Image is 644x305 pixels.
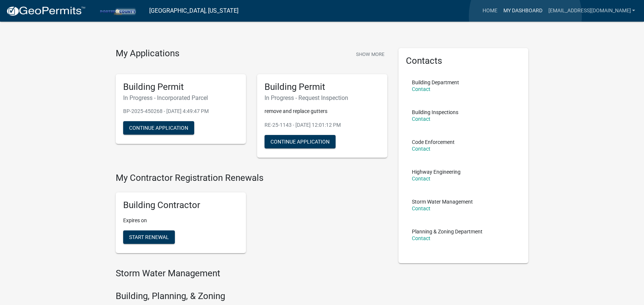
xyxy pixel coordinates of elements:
h5: Building Contractor [123,200,238,211]
h6: In Progress - Request Inspection [265,94,380,101]
h5: Building Permit [265,82,380,92]
p: Planning & Zoning Department [412,229,483,234]
a: Home [479,4,500,18]
p: RE-25-1143 - [DATE] 12:01:12 PM [265,121,380,129]
p: remove and replace gutters [265,107,380,115]
h5: Building Permit [123,82,238,92]
a: Contact [412,86,430,92]
a: Contact [412,116,430,122]
a: Contact [412,235,430,241]
button: Show More [353,48,387,60]
a: Contact [412,176,430,182]
a: Contact [412,205,430,211]
h4: My Contractor Registration Renewals [116,173,387,183]
p: Expires on [123,217,238,224]
button: Start Renewal [123,230,175,244]
p: Building Inspections [412,110,458,115]
h6: In Progress - Incorporated Parcel [123,94,238,101]
wm-registration-list-section: My Contractor Registration Renewals [116,173,387,259]
span: Start Renewal [129,234,169,240]
h4: Building, Planning, & Zoning [116,291,387,302]
p: Code Enforcement [412,139,455,145]
a: [EMAIL_ADDRESS][DOMAIN_NAME] [545,4,638,18]
p: Building Department [412,80,459,85]
h4: Storm Water Management [116,268,387,279]
button: Continue Application [265,135,336,148]
a: Contact [412,146,430,152]
h4: My Applications [116,48,179,59]
h5: Contacts [406,56,521,66]
p: Storm Water Management [412,199,473,204]
button: Continue Application [123,121,194,135]
img: Porter County, Indiana [92,6,143,16]
p: Highway Engineering [412,169,461,174]
a: [GEOGRAPHIC_DATA], [US_STATE] [149,4,238,17]
p: BP-2025-450268 - [DATE] 4:49:47 PM [123,107,238,115]
a: My Dashboard [500,4,545,18]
